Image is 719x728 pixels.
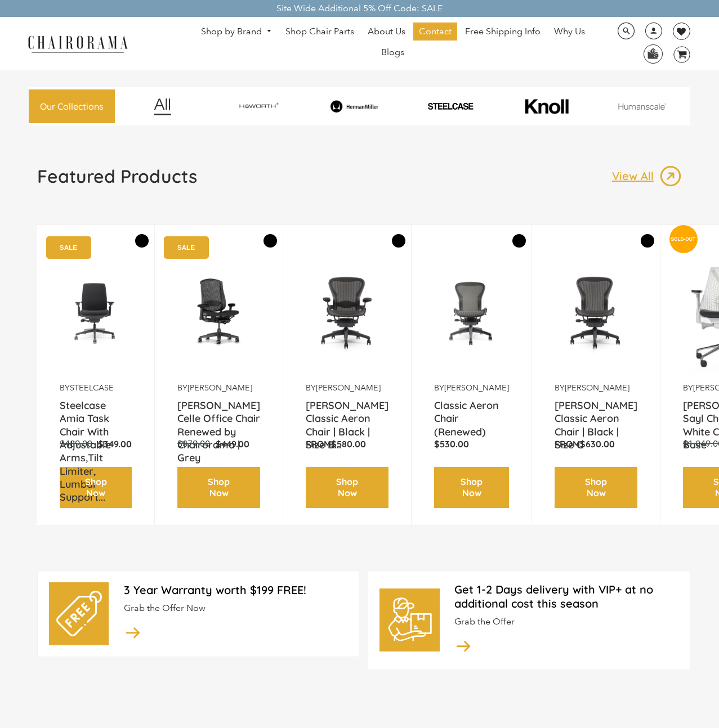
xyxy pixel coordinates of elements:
[434,399,509,427] a: Classic Aeron Chair (Renewed)
[306,438,388,450] p: From
[612,165,682,187] a: View All
[404,102,497,111] img: PHOTO-2024-07-09-00-53-10-removebg-preview.png
[316,383,381,393] a: [PERSON_NAME]
[413,23,457,41] a: Contact
[280,23,360,41] a: Shop Chair Parts
[368,26,405,38] span: About Us
[177,242,260,383] a: Herman Miller Celle Office Chair Renewed by Chairorama | Grey - chairorama Herman Miller Celle Of...
[37,165,197,196] a: Featured Products
[555,399,637,427] a: [PERSON_NAME] Classic Aeron Chair | Black | Size C
[596,103,688,110] img: image_11.png
[177,399,260,427] a: [PERSON_NAME] Celle Office Chair Renewed by Chairorama | Grey
[70,383,114,393] a: Steelcase
[444,383,509,393] a: [PERSON_NAME]
[419,26,452,38] span: Contact
[612,169,659,183] p: View All
[135,234,149,248] button: Add to Wishlist
[306,467,388,509] a: Shop Now
[264,234,277,248] button: Add to Wishlist
[554,26,585,38] span: Why Us
[512,234,526,248] button: Add to Wishlist
[306,399,388,427] a: [PERSON_NAME] Classic Aeron Chair | Black | Size B...
[641,234,654,248] button: Add to Wishlist
[60,242,132,383] a: Amia Chair by chairorama.com Renewed Amia Chair chairorama.com
[212,98,305,115] img: image_7_14f0750b-d084-457f-979a-a1ab9f6582c4.png
[182,23,604,64] nav: DesktopNavigation
[671,236,695,242] text: SOLD-OUT
[60,244,77,251] text: SALE
[124,603,348,614] p: Grab the Offer Now
[500,98,592,115] img: image_10_1.png
[555,467,637,509] a: Shop Now
[565,383,629,393] a: [PERSON_NAME]
[392,234,405,248] button: Add to Wishlist
[177,383,260,393] p: by
[434,242,509,383] img: Classic Aeron Chair (Renewed) - chairorama
[434,242,509,383] a: Classic Aeron Chair (Renewed) - chairorama Classic Aeron Chair (Renewed) - chairorama
[465,26,541,38] span: Free Shipping Info
[177,244,195,251] text: SALE
[387,597,432,642] img: delivery-man.png
[285,26,354,38] span: Shop Chair Parts
[124,623,142,641] img: image_14.png
[177,467,260,509] a: Shop Now
[60,242,132,383] img: Amia Chair by chairorama.com
[376,43,410,61] a: Blogs
[454,616,678,628] p: Grab the Offer
[37,165,197,187] h1: Featured Products
[555,242,637,383] img: Herman Miller Classic Aeron Chair | Black | Size C - chairorama
[21,34,134,53] img: chairorama
[195,23,278,41] a: Shop by Brand
[381,47,404,59] span: Blogs
[60,399,132,427] a: Steelcase Amia Task Chair With Adjustable Arms,Tilt Limiter, Lumbar Support...
[187,383,252,393] a: [PERSON_NAME]
[177,242,260,383] img: Herman Miller Celle Office Chair Renewed by Chairorama | Grey - chairorama
[56,591,102,636] img: free.png
[434,467,509,509] a: Shop Now
[644,45,662,62] img: WhatsApp_Image_2024-07-12_at_16.23.01.webp
[306,242,388,383] img: Herman Miller Classic Aeron Chair | Black | Size B (Renewed) - chairorama
[362,23,411,41] a: About Us
[659,165,682,187] img: image_13.png
[306,383,388,393] p: by
[459,23,546,41] a: Free Shipping Info
[308,100,400,113] img: image_8_173eb7e0-7579-41b4-bc8e-4ba0b8ba93e8.png
[580,438,615,450] span: $630.00
[331,438,366,450] span: $580.00
[29,89,115,124] a: Our Collections
[454,636,472,655] img: image_14.png
[555,242,637,383] a: Herman Miller Classic Aeron Chair | Black | Size C - chairorama Herman Miller Classic Aeron Chair...
[98,438,132,450] span: $349.00
[306,242,388,383] a: Herman Miller Classic Aeron Chair | Black | Size B (Renewed) - chairorama Herman Miller Classic A...
[555,438,637,450] p: From
[434,438,469,450] span: $530.00
[131,98,194,115] img: image_12.png
[124,583,348,597] h2: 3 Year Warranty worth $199 FREE!
[60,438,92,449] span: $489.00
[60,467,132,509] a: Shop Now
[548,23,591,41] a: Why Us
[60,383,132,393] p: by
[454,582,678,610] h2: Get 1-2 Days delivery with VIP+ at no additional cost this season
[434,383,509,393] p: by
[177,438,210,449] span: $879.00
[555,383,637,393] p: by
[216,438,249,450] span: $449.00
